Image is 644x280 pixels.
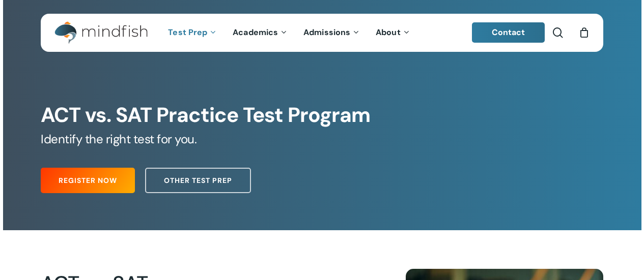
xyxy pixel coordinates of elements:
span: About [376,27,401,38]
iframe: Chatbot [413,205,630,266]
a: Academics [225,28,296,37]
span: Admissions [303,27,350,38]
a: About [368,28,418,37]
a: Admissions [296,28,368,37]
nav: Main Menu [160,14,418,52]
h5: Identify the right test for you. [41,131,603,147]
a: Test Prep [160,28,225,37]
span: Register Now [59,175,117,185]
span: Other Test Prep [164,175,232,185]
a: Contact [472,22,545,43]
a: Other Test Prep [145,168,251,193]
header: Main Menu [41,14,603,52]
span: Test Prep [168,27,207,38]
h1: ACT vs. SAT Practice Test Program [41,103,603,128]
a: Register Now [41,168,135,193]
span: Academics [233,27,278,38]
a: Cart [578,27,590,38]
span: Contact [492,27,525,38]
